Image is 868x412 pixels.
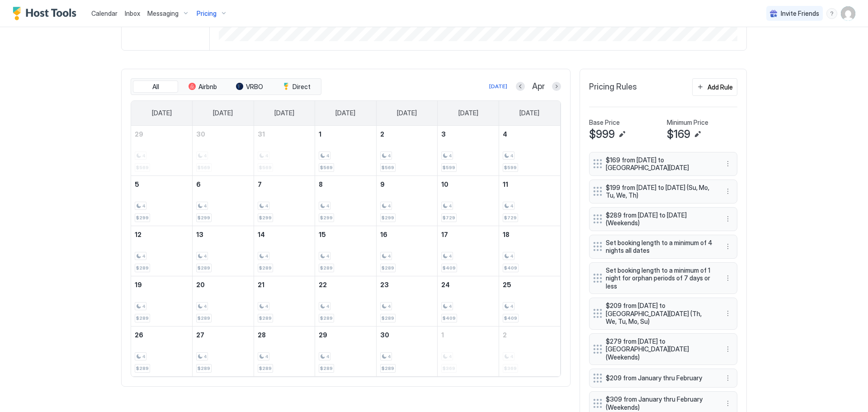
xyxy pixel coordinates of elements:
div: menu [722,158,733,169]
span: $279 from [DATE] to [GEOGRAPHIC_DATA][DATE] (Weekends) [606,337,713,361]
td: April 12, 2026 [131,226,193,276]
span: $599 [504,165,517,170]
a: Friday [449,101,487,125]
span: 4 [265,253,268,259]
span: 10 [441,180,448,188]
span: 26 [135,331,143,339]
button: More options [722,344,733,355]
span: 28 [258,331,266,339]
span: 4 [388,153,391,159]
button: Previous month [516,82,525,91]
span: $169 from [DATE] to [GEOGRAPHIC_DATA][DATE] [606,156,713,172]
span: 2 [503,331,507,339]
span: All [152,83,159,91]
span: 29 [135,130,143,138]
a: April 25, 2026 [499,276,560,293]
button: More options [722,273,733,284]
span: 4 [142,303,145,309]
span: $409 [443,265,456,271]
a: Sunday [143,101,181,125]
a: April 20, 2026 [193,276,254,293]
span: 25 [503,281,511,289]
span: Pricing Rules [589,82,637,92]
a: April 30, 2026 [377,327,438,343]
a: April 10, 2026 [438,176,499,193]
a: April 8, 2026 [315,176,376,193]
span: 4 [510,253,513,259]
div: menu [722,241,733,252]
span: 2 [380,130,384,138]
td: May 2, 2026 [499,326,560,376]
button: More options [722,373,733,384]
span: 4 [204,354,207,360]
button: All [133,81,178,93]
span: $289 [382,315,394,321]
td: April 9, 2026 [376,175,438,226]
td: April 2, 2026 [376,126,438,176]
a: March 29, 2026 [131,126,192,142]
td: April 13, 2026 [193,226,254,276]
span: 4 [142,203,145,209]
span: $569 [382,165,394,170]
span: $299 [382,215,394,221]
span: Set booking length to a minimum of 4 nights all dates [606,239,713,255]
span: 18 [503,231,509,238]
span: 29 [319,331,327,339]
span: $409 [443,315,456,321]
span: 20 [196,281,205,289]
span: $289 [320,315,333,321]
span: $209 from January thru February [606,374,713,382]
span: 22 [319,281,327,289]
a: April 19, 2026 [131,276,192,293]
span: 4 [449,253,452,259]
a: April 17, 2026 [438,226,499,243]
a: April 24, 2026 [438,276,499,293]
td: April 18, 2026 [499,226,560,276]
button: Edit [617,129,627,140]
span: [DATE] [458,109,478,117]
span: 23 [380,281,389,289]
a: April 5, 2026 [131,176,192,193]
div: tab-group [131,78,321,95]
span: Apr [532,81,545,92]
span: $599 [443,165,455,170]
span: 4 [388,303,391,309]
span: VRBO [246,83,263,91]
td: April 22, 2026 [315,276,377,326]
a: Monday [204,101,242,125]
button: Direct [274,81,319,93]
span: 31 [258,130,265,138]
span: 4 [388,354,391,360]
span: 4 [142,253,145,259]
span: 1 [319,130,321,138]
span: Calendar [91,9,118,17]
span: $169 [667,128,690,141]
span: $569 [320,165,333,170]
span: 4 [449,303,452,309]
td: April 15, 2026 [315,226,377,276]
span: 4 [265,354,268,360]
span: 4 [510,153,513,159]
button: More options [722,398,733,409]
span: 21 [258,281,264,289]
td: April 14, 2026 [254,226,315,276]
a: April 22, 2026 [315,276,376,293]
span: $209 from [DATE] to [GEOGRAPHIC_DATA][DATE] (Th, We, Tu, Mo, Su) [606,302,713,326]
button: [DATE] [488,81,509,92]
span: $289 [320,265,333,271]
div: menu [722,398,733,409]
td: April 3, 2026 [438,126,499,176]
td: April 11, 2026 [499,175,560,226]
span: Invite Friends [781,9,819,18]
a: Wednesday [326,101,364,125]
span: 9 [380,180,385,188]
div: User profile [841,6,855,21]
span: 4 [326,253,329,259]
span: $289 [136,265,149,271]
span: $289 [382,265,394,271]
span: $289 [198,315,210,321]
span: 4 [326,153,329,159]
span: 3 [441,130,446,138]
a: Thursday [388,101,426,125]
a: April 26, 2026 [131,327,192,343]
